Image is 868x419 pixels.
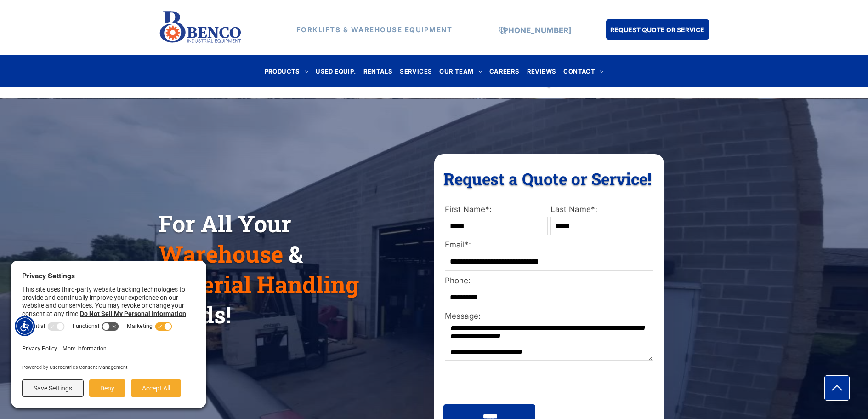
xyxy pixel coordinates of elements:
[289,239,303,269] span: &
[445,275,653,287] label: Phone:
[159,299,231,330] span: Needs!
[500,26,571,35] a: [PHONE_NUMBER]
[159,208,291,239] span: For All Your
[445,239,653,251] label: Email*:
[445,310,653,322] label: Message:
[159,239,283,269] span: Warehouse
[523,65,560,77] a: REVIEWS
[486,65,523,77] a: CAREERS
[296,25,453,34] strong: FORKLIFTS & WAREHOUSE EQUIPMENT
[15,316,35,336] div: Accessibility Menu
[560,65,607,77] a: CONTACT
[360,65,397,77] a: RENTALS
[261,65,312,77] a: PRODUCTS
[444,367,570,399] iframe: reCAPTCHA
[445,204,548,216] label: First Name*:
[550,204,653,216] label: Last Name*:
[312,65,359,77] a: USED EQUIP.
[159,269,359,299] span: Material Handling
[443,168,652,189] span: Request a Quote or Service!
[610,21,704,38] span: REQUEST QUOTE OR SERVICE
[396,65,436,77] a: SERVICES
[436,65,486,77] a: OUR TEAM
[606,19,709,40] a: REQUEST QUOTE OR SERVICE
